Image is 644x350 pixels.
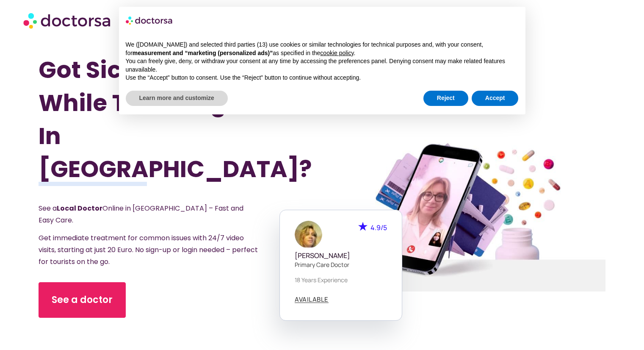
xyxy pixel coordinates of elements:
a: AVAILABLE [295,296,329,303]
span: See a Online in [GEOGRAPHIC_DATA] – Fast and Easy Care. [39,203,243,225]
strong: measurement and “marketing (personalized ads)” [133,50,273,56]
h1: Got Sick While Traveling In [GEOGRAPHIC_DATA]? [39,53,279,186]
p: You can freely give, deny, or withdraw your consent at any time by accessing the preferences pane... [126,57,519,74]
h5: [PERSON_NAME] [295,252,387,260]
button: Reject [423,91,468,106]
span: 4.9/5 [370,223,387,232]
p: Use the “Accept” button to consent. Use the “Reject” button to continue without accepting. [126,74,519,82]
img: logo [126,14,173,27]
span: Get immediate treatment for common issues with 24/7 video visits, starting at just 20 Euro. No si... [39,233,258,267]
p: 18 years experience [295,275,387,284]
button: Accept [472,91,519,106]
p: Primary care doctor [295,260,387,269]
a: See a doctor [39,282,126,318]
span: See a doctor [52,293,113,307]
a: cookie policy [320,50,354,56]
strong: Local Doctor [57,203,102,213]
button: Learn more and customize [126,91,228,106]
span: AVAILABLE [295,296,329,303]
p: We ([DOMAIN_NAME]) and selected third parties (13) use cookies or similar technologies for techni... [126,41,519,57]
